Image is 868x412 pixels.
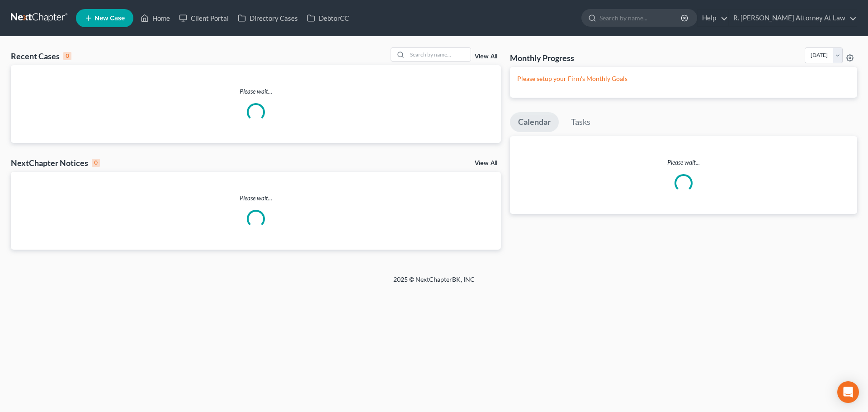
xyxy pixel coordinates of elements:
[517,74,850,83] p: Please setup your Firm's Monthly Goals
[698,10,728,26] a: Help
[475,53,497,60] a: View All
[63,52,71,60] div: 0
[837,381,859,403] div: Open Intercom Messenger
[92,159,100,167] div: 0
[233,10,302,26] a: Directory Cases
[94,15,125,22] span: New Case
[407,48,471,61] input: Search by name...
[11,157,100,168] div: NextChapter Notices
[11,51,71,62] div: Recent Cases
[302,10,354,26] a: DebtorCC
[510,112,559,132] a: Calendar
[11,87,501,96] p: Please wait...
[563,112,599,132] a: Tasks
[176,275,692,291] div: 2025 © NextChapterBK, INC
[510,52,574,63] h3: Monthly Progress
[175,10,233,26] a: Client Portal
[136,10,175,26] a: Home
[729,10,857,26] a: R. [PERSON_NAME] Attorney At Law
[475,160,497,166] a: View All
[510,158,857,167] p: Please wait...
[599,9,682,26] input: Search by name...
[11,194,501,203] p: Please wait...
